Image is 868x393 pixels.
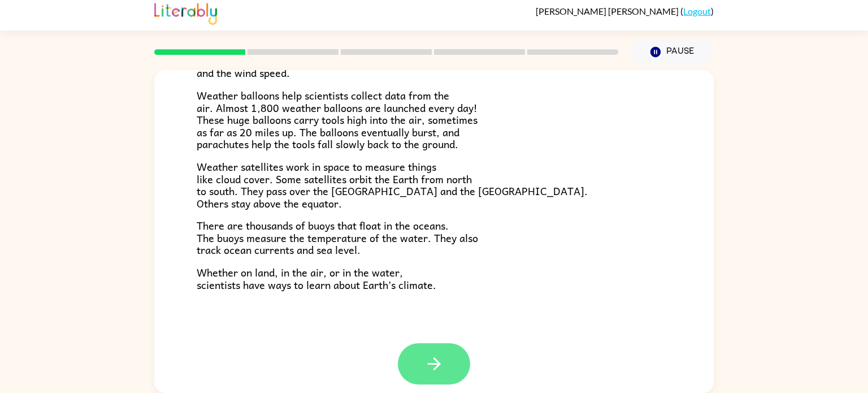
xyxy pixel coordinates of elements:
[197,87,478,152] span: Weather balloons help scientists collect data from the air. Almost 1,800 weather balloons are lau...
[683,6,711,16] a: Logout
[536,6,714,16] div: ( )
[197,158,588,211] span: Weather satellites work in space to measure things like cloud cover. Some satellites orbit the Ea...
[536,6,680,16] span: [PERSON_NAME] [PERSON_NAME]
[197,217,478,258] span: There are thousands of buoys that float in the oceans. The buoys measure the temperature of the w...
[197,264,436,293] span: Whether on land, in the air, or in the water, scientists have ways to learn about Earth’s climate.
[632,39,714,65] button: Pause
